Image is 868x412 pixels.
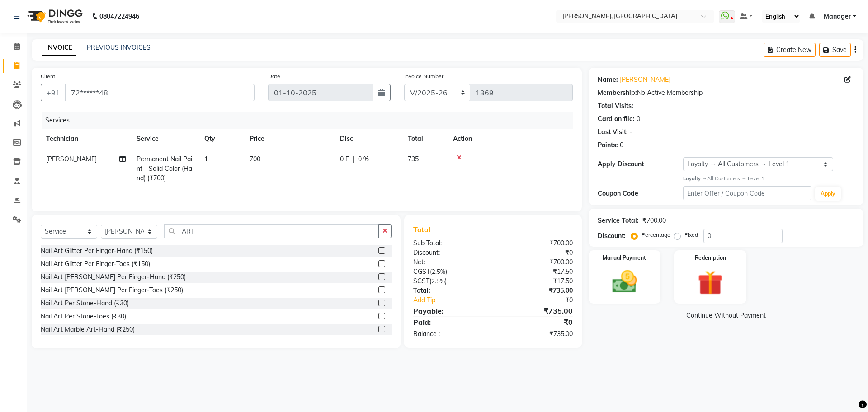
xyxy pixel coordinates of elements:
span: | [353,154,354,164]
div: Nail Art [PERSON_NAME] Per Finger-Toes (₹250) [41,286,183,295]
label: Redemption [695,254,726,262]
div: Total: [406,286,493,295]
label: Percentage [642,231,670,239]
th: Total [402,129,448,149]
div: ₹700.00 [642,216,666,225]
div: Nail Art Marble Art-Hand (₹250) [41,325,135,334]
div: ₹0 [493,248,579,257]
th: Service [131,129,199,149]
span: Manager [824,12,851,21]
label: Manual Payment [603,254,646,262]
th: Technician [41,129,131,149]
div: - [630,127,632,137]
div: Membership: [598,88,637,98]
div: Nail Art Per Stone-Hand (₹30) [41,299,129,308]
div: All Customers → Level 1 [683,175,854,183]
th: Price [244,129,335,149]
span: 2.5% [431,277,445,285]
img: _cash.svg [604,267,645,296]
input: Enter Offer / Coupon Code [683,186,811,200]
span: Permanent Nail Paint - Solid Color (Hand) (₹700) [137,155,192,182]
div: Card on file: [598,114,635,124]
div: Total Visits: [598,101,633,111]
label: Fixed [684,231,698,239]
div: ₹700.00 [493,239,579,248]
div: Nail Art Glitter Per Finger-Toes (₹150) [41,259,150,269]
span: CGST [413,267,430,276]
span: 2.5% [432,268,445,275]
div: Discount: [598,231,626,241]
button: Create New [764,43,816,57]
div: Paid: [406,317,493,328]
strong: Loyalty → [683,175,707,182]
div: No Active Membership [598,88,854,98]
label: Date [268,72,280,80]
span: [PERSON_NAME] [46,155,97,163]
a: INVOICE [42,40,76,56]
span: 735 [408,155,419,163]
span: 0 F [340,154,349,164]
div: ₹735.00 [493,305,579,316]
div: Balance : [406,329,493,339]
div: Net: [406,257,493,267]
div: Payable: [406,305,493,316]
div: ₹0 [493,317,579,328]
input: Search by Name/Mobile/Email/Code [65,84,255,101]
span: Total [413,225,434,234]
div: Services [42,112,580,129]
a: PREVIOUS INVOICES [87,43,151,51]
div: Nail Art Glitter Per Finger-Hand (₹150) [41,246,153,256]
span: SGST [413,277,429,285]
label: Invoice Number [404,72,443,80]
div: Sub Total: [406,239,493,248]
button: Apply [815,187,841,201]
div: ₹0 [507,295,579,305]
button: +91 [41,84,66,101]
a: [PERSON_NAME] [620,75,670,84]
div: Points: [598,140,618,150]
span: 700 [250,155,260,163]
th: Action [448,129,573,149]
div: ₹17.50 [493,267,579,276]
div: Name: [598,75,618,84]
div: Coupon Code [598,189,683,198]
th: Qty [199,129,244,149]
button: Save [819,43,851,57]
div: Nail Art Per Stone-Toes (₹30) [41,312,126,321]
img: _gift.svg [690,267,731,299]
input: Search or Scan [164,224,379,238]
img: logo [23,4,85,29]
div: ₹735.00 [493,329,579,339]
div: ( ) [406,276,493,286]
span: 0 % [358,154,369,164]
div: 0 [620,140,623,150]
div: Last Visit: [598,127,628,137]
div: ₹17.50 [493,276,579,286]
div: Service Total: [598,216,639,225]
div: ( ) [406,267,493,276]
a: Continue Without Payment [590,311,862,320]
b: 08047224946 [99,4,139,29]
div: 0 [637,114,640,124]
div: Apply Discount [598,159,683,169]
div: Discount: [406,248,493,257]
th: Disc [335,129,402,149]
div: Nail Art [PERSON_NAME] Per Finger-Hand (₹250) [41,272,186,282]
div: ₹735.00 [493,286,579,295]
span: 1 [204,155,208,163]
div: ₹700.00 [493,257,579,267]
label: Client [41,72,55,80]
a: Add Tip [406,295,507,305]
